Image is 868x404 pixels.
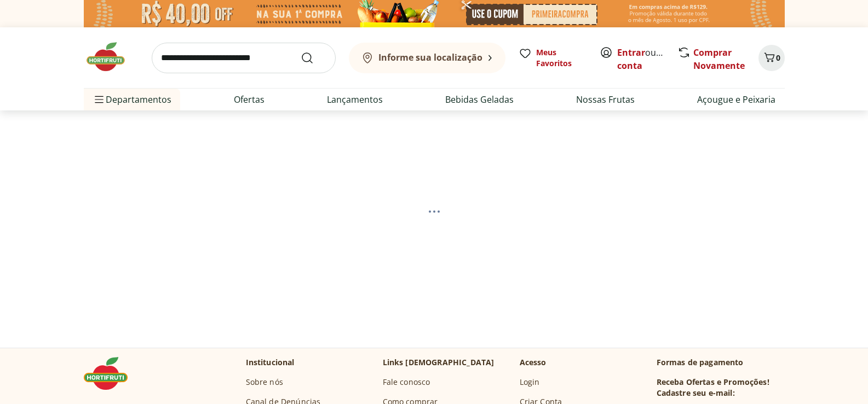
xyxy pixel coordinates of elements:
[657,357,785,368] p: Formas de pagamento
[693,46,745,72] a: Comprar Novamente
[576,93,635,106] a: Nossas Frutas
[301,51,327,65] button: Submit Search
[349,43,505,73] button: Informe sua localização
[445,93,514,106] a: Bebidas Geladas
[383,357,495,368] p: Links [DEMOGRAPHIC_DATA]
[234,93,265,106] a: Ofertas
[246,357,295,368] p: Institucional
[152,43,336,73] input: search
[519,47,587,69] a: Meus Favoritos
[617,46,677,72] a: Criar conta
[617,46,645,58] a: Entrar
[657,377,769,388] h3: Receba Ofertas e Promoções!
[657,388,735,399] h3: Cadastre seu e-mail:
[84,357,139,390] img: Hortifruti
[697,93,775,106] a: Açougue e Peixaria
[758,45,785,71] button: Carrinho
[246,377,283,388] a: Sobre nós
[383,377,430,388] a: Fale conosco
[327,93,383,106] a: Lançamentos
[617,46,666,72] span: ou
[536,47,587,69] span: Meus Favoritos
[84,40,139,73] img: Hortifruti
[93,86,106,113] button: Menu
[93,86,171,113] span: Departamentos
[520,357,547,368] p: Acesso
[520,377,540,388] a: Login
[378,51,482,63] b: Informe sua localização
[776,52,780,63] span: 0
